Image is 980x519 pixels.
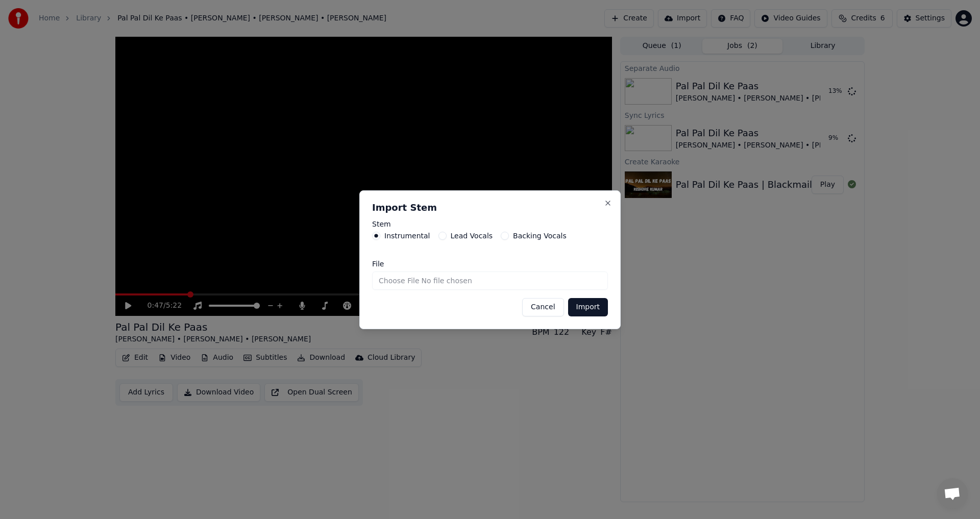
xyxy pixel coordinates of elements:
[451,232,493,239] label: Lead Vocals
[568,298,608,316] button: Import
[372,220,608,228] label: Stem
[384,232,430,239] label: Instrumental
[372,203,608,212] h2: Import Stem
[513,232,567,239] label: Backing Vocals
[522,298,563,316] button: Cancel
[372,260,608,267] label: File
